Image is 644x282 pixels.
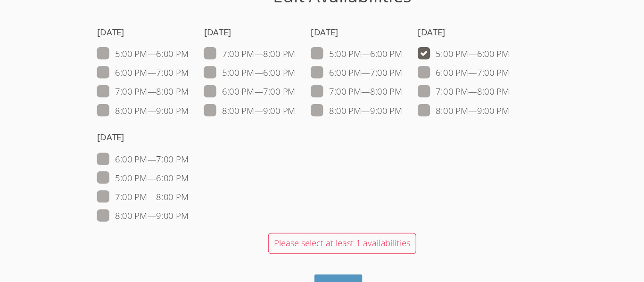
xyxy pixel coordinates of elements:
[97,180,181,193] label: 5:00 PM — 6:00 PM
[195,101,279,113] label: 6:00 PM — 7:00 PM
[97,84,181,96] label: 6:00 PM — 7:00 PM
[97,47,181,59] h4: [DATE]
[97,163,181,176] label: 6:00 PM — 7:00 PM
[293,119,377,131] label: 8:00 PM — 9:00 PM
[293,84,377,96] label: 6:00 PM — 7:00 PM
[391,84,475,96] label: 6:00 PM — 7:00 PM
[97,119,181,131] label: 8:00 PM — 9:00 PM
[293,101,377,113] label: 7:00 PM — 8:00 PM
[97,66,181,79] label: 5:00 PM — 6:00 PM
[97,215,181,227] label: 8:00 PM — 9:00 PM
[90,8,554,32] h1: Edit Availabilities
[391,47,475,59] h4: [DATE]
[195,119,279,131] label: 8:00 PM — 9:00 PM
[293,47,377,59] h4: [DATE]
[391,119,475,131] label: 8:00 PM — 9:00 PM
[195,66,279,79] label: 7:00 PM — 8:00 PM
[97,143,181,155] h4: [DATE]
[259,241,385,251] span: Please select at least 1 availabilities
[293,66,377,79] label: 5:00 PM — 6:00 PM
[195,84,279,96] label: 5:00 PM — 6:00 PM
[97,198,181,210] label: 7:00 PM — 8:00 PM
[391,66,475,79] label: 5:00 PM — 6:00 PM
[97,101,181,113] label: 7:00 PM — 8:00 PM
[195,47,279,59] h4: [DATE]
[391,101,475,113] label: 7:00 PM — 8:00 PM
